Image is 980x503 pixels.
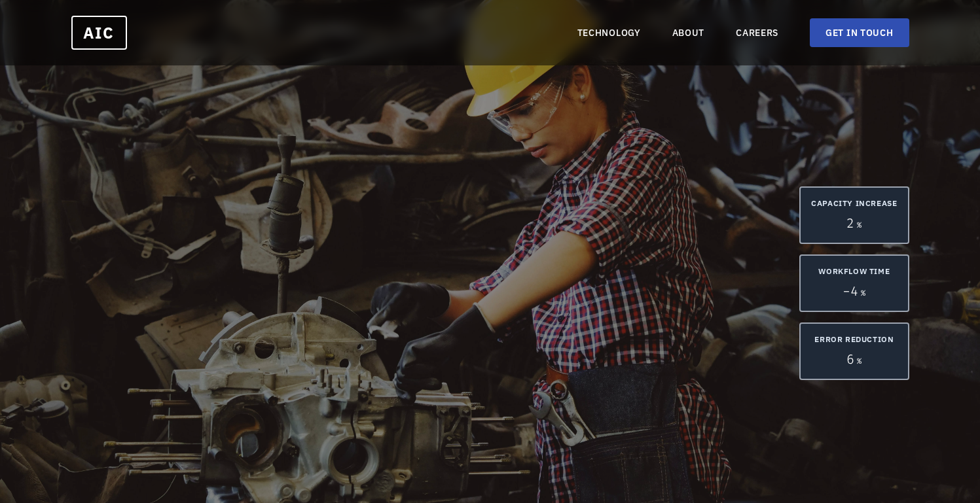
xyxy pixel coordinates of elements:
span: % [857,356,862,366]
a: TECHNOLOGY [577,26,641,39]
div: CAPACITY INCREASE [811,198,897,209]
div: ERROR REDUCTION [811,334,897,345]
span: % [861,288,865,298]
a: CAREERS [736,26,778,39]
div: - 4 [811,282,897,300]
a: ABOUT [672,26,705,39]
a: GET IN TOUCH [810,18,909,47]
div: 6 [811,350,897,368]
a: AIC [71,16,127,50]
div: 2 [811,214,897,232]
span: % [857,220,862,230]
div: WORKFLOW TIME [811,266,897,277]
